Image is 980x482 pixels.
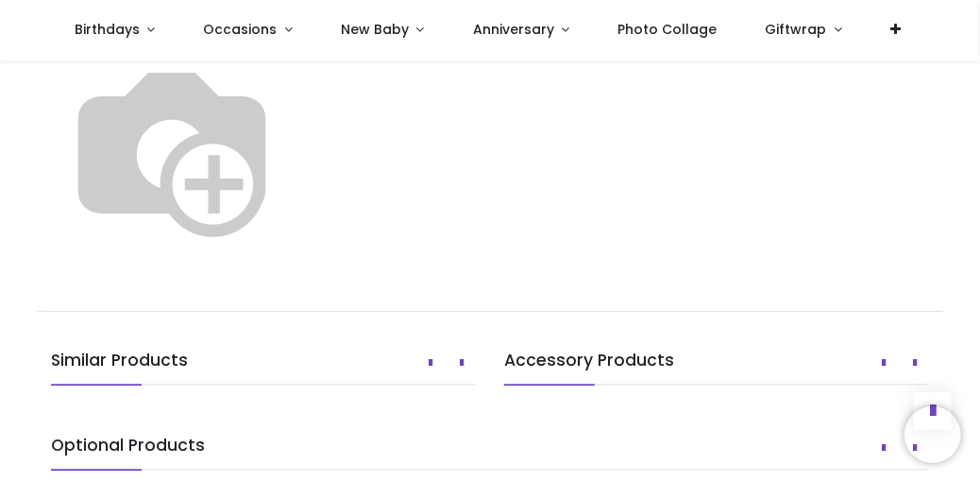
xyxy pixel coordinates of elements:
img: Banner_Size_Helper_Image_Compare.svg [51,27,293,269]
h5: Similar Products [51,350,476,386]
span: Occasions [203,20,277,39]
button: Prev [870,433,898,465]
span: Giftwrap [766,20,827,39]
iframe: Brevo live chat [904,406,961,463]
span: Photo Collage [618,20,718,39]
h5: Optional Products [51,435,929,471]
button: Next [448,348,476,380]
button: Next [901,348,929,380]
button: Prev [416,348,445,380]
span: Anniversary [473,20,554,39]
span: Birthdays [75,20,140,39]
h5: Accessory Products [504,350,929,386]
button: Next [901,433,929,465]
span: New Baby [341,20,409,39]
button: Prev [870,348,898,380]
